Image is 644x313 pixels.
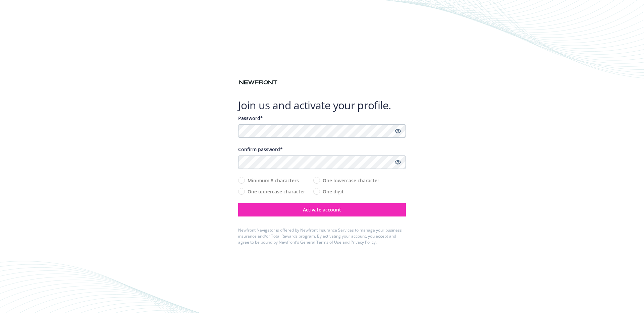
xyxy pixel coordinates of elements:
div: Newfront Navigator is offered by Newfront Insurance Services to manage your business insurance an... [238,227,406,245]
span: Minimum 8 characters [248,177,299,184]
a: Show password [394,127,402,135]
input: Confirm your unique password... [238,155,406,169]
span: Activate account [303,206,341,213]
button: Activate account [238,203,406,216]
input: Enter a unique password... [238,124,406,138]
h1: Join us and activate your profile. [238,99,406,112]
img: Newfront logo [238,79,278,86]
a: General Terms of Use [300,239,341,245]
span: Confirm password* [238,146,283,152]
span: One digit [323,188,344,195]
span: Password* [238,115,263,121]
span: One uppercase character [248,188,305,195]
a: Privacy Policy [351,239,376,245]
a: Show password [394,158,402,166]
span: One lowercase character [323,177,379,184]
